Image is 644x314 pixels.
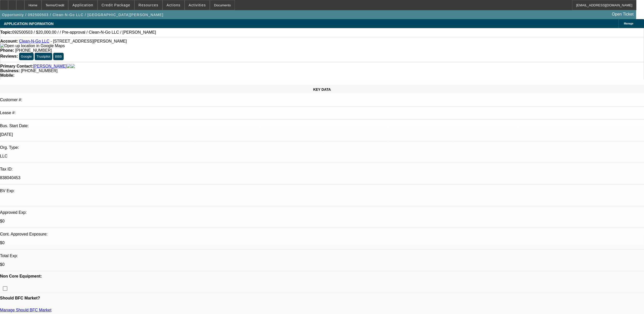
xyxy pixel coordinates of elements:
button: Resources [135,0,162,10]
span: - [STREET_ADDRESS][PERSON_NAME] [50,39,127,43]
img: Open up location in Google Maps [0,44,65,48]
button: Credit Package [98,0,134,10]
span: Application [72,3,93,7]
strong: Account: [0,39,18,43]
strong: Reviews: [0,54,18,58]
a: View Google Maps [0,44,65,48]
span: Resources [139,3,158,7]
span: [PHONE_NUMBER] [15,48,52,53]
img: facebook-icon.png [67,64,71,69]
button: BBB [53,53,64,60]
strong: Primary Contact: [0,64,33,69]
span: Credit Package [102,3,130,7]
strong: Phone: [0,48,14,53]
button: Google [19,53,34,60]
a: Clean-N-Go LLC [19,39,49,43]
strong: Topic: [0,30,12,35]
span: Activities [189,3,206,7]
a: Open Ticket [610,10,636,19]
span: [PHONE_NUMBER] [21,69,58,73]
span: Actions [167,3,181,7]
a: [PERSON_NAME] [33,64,67,69]
strong: Business: [0,69,20,73]
button: Actions [163,0,184,10]
strong: Mobile: [0,73,15,77]
span: APPLICATION INFORMATION [4,22,53,26]
span: Opportunity / 092500503 / Clean-N-Go LLC / [GEOGRAPHIC_DATA][PERSON_NAME] [2,13,163,17]
button: Application [68,0,97,10]
span: 092500503 / $20,000.00 / / Pre-approval / Clean-N-Go LLC / [PERSON_NAME] [12,30,156,35]
span: Manage [624,22,633,25]
button: Trustpilot [35,53,52,60]
button: Activities [185,0,210,10]
img: linkedin-icon.png [71,64,75,69]
span: KEY DATA [313,87,331,91]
